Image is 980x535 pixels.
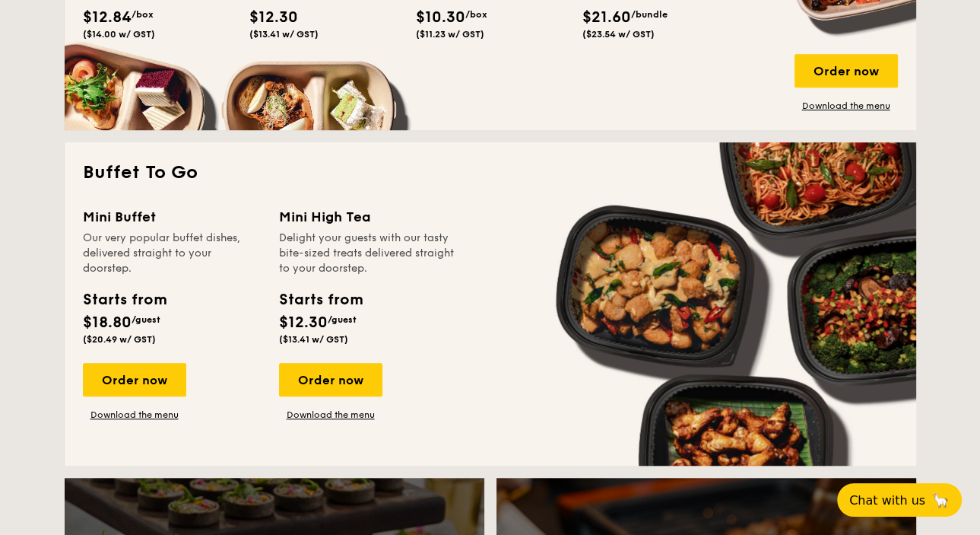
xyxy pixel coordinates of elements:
[249,8,298,27] span: $12.30
[837,483,962,517] button: Chat with us🦙
[83,409,186,421] a: Download the menu
[279,206,457,228] div: Mini High Tea
[83,29,155,40] span: ($14.00 w/ GST)
[465,9,487,20] span: /box
[83,231,261,276] div: Our very popular buffet dishes, delivered straight to your doorstep.
[849,493,925,508] span: Chat with us
[83,314,132,332] span: $18.80
[328,314,357,325] span: /guest
[631,9,668,20] span: /bundle
[416,8,465,27] span: $10.30
[416,29,484,40] span: ($11.23 w/ GST)
[279,314,328,332] span: $12.30
[83,206,261,228] div: Mini Buffet
[582,8,631,27] span: $21.60
[83,288,166,311] div: Starts from
[83,363,186,396] div: Order now
[83,161,898,185] h2: Buffet To Go
[249,29,319,40] span: ($13.41 w/ GST)
[931,492,950,509] span: 🦙
[132,9,154,20] span: /box
[132,314,160,325] span: /guest
[794,100,898,112] a: Download the menu
[582,29,655,40] span: ($23.54 w/ GST)
[83,8,132,27] span: $12.84
[279,231,457,276] div: Delight your guests with our tasty bite-sized treats delivered straight to your doorstep.
[279,363,382,396] div: Order now
[279,334,348,345] span: ($13.41 w/ GST)
[794,54,898,88] div: Order now
[83,334,156,345] span: ($20.49 w/ GST)
[279,288,362,311] div: Starts from
[279,409,382,421] a: Download the menu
